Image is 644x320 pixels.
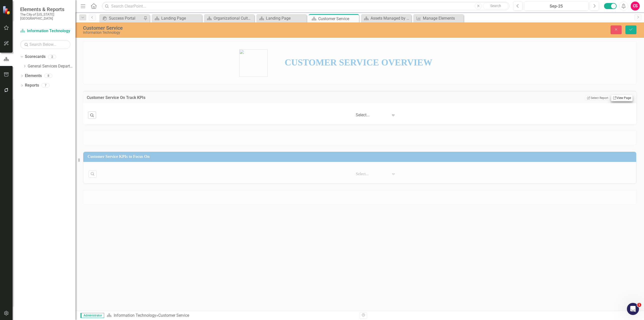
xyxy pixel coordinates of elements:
a: Assets Managed by GSD [362,15,410,21]
a: Landing Page [258,15,305,21]
div: Assets Managed by GSD [371,15,410,21]
div: Customer Service [83,25,397,31]
button: Sep-25 [524,2,588,11]
div: Success Portal [109,15,142,21]
a: Information Technology [114,313,156,318]
h3: Customer Service On Track KPIs [87,95,388,100]
div: Customer Service [318,16,358,22]
span: Search [490,4,501,8]
a: Landing Page [153,15,201,21]
a: Reports [25,83,39,88]
div: Landing Page [266,15,305,21]
input: Search ClearPoint... [102,2,509,11]
span: 1 [637,303,641,307]
a: Organizational Culture [205,15,253,21]
div: Customer Service [158,313,189,318]
span: Elements & Reports [20,6,70,12]
button: Select Report [585,95,610,101]
img: ClearPoint Strategy [3,6,11,15]
iframe: Intercom live chat [627,303,639,315]
div: 8 [44,74,52,78]
div: 2 [48,55,56,59]
span: Administrator [80,313,104,318]
a: Scorecards [25,54,46,60]
div: Manage Elements [423,15,462,21]
a: Elements [25,73,42,79]
div: Landing Page [161,15,201,21]
div: Organizational Culture [214,15,253,21]
div: 7 [42,83,50,88]
div: Sep-25 [526,3,587,9]
div: » [107,313,356,318]
button: CS [631,2,640,11]
small: The City of [US_STATE][GEOGRAPHIC_DATA] [20,12,70,21]
div: Information Technology [83,31,397,34]
input: Search Below... [20,40,70,49]
a: Success Portal [101,15,142,21]
a: Information Technology [20,28,70,34]
button: Search [483,3,508,10]
a: Manage Elements [415,15,462,21]
a: View Page [611,95,633,101]
a: General Services Department Strategic Plan [DATE]-[DATE] [28,63,75,69]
